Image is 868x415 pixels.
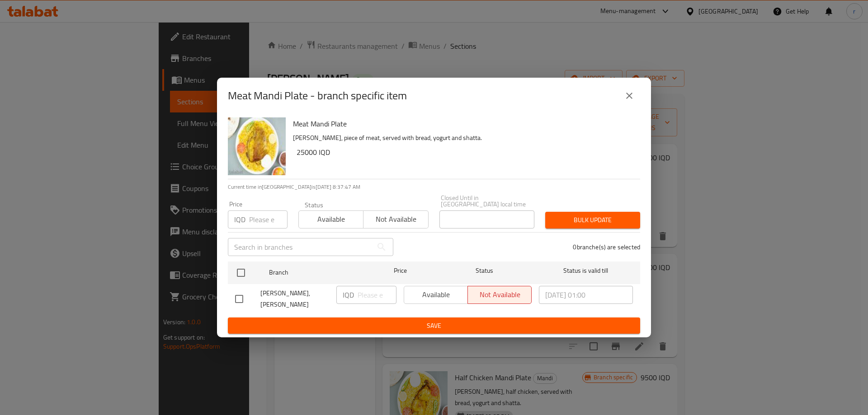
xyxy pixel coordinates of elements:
[228,238,373,256] input: Search in branches
[367,213,425,226] span: Not available
[302,213,360,226] span: Available
[298,210,363,228] button: Available
[228,317,640,334] button: Save
[343,289,354,300] p: IQD
[249,210,288,228] input: Please enter price
[228,117,286,175] img: Meat Mandi Plate
[438,265,532,276] span: Status
[235,320,633,331] span: Save
[552,214,633,226] span: Bulk update
[618,85,640,107] button: close
[234,214,245,225] p: IQD
[370,265,430,276] span: Price
[228,89,407,103] h2: Meat Mandi Plate - branch specific item
[539,265,633,276] span: Status is valid till
[358,286,396,304] input: Please enter price
[297,146,633,159] h6: 25000 IQD
[260,288,329,310] span: [PERSON_NAME], [PERSON_NAME]
[363,210,428,228] button: Not available
[545,212,640,228] button: Bulk update
[269,267,363,278] span: Branch
[293,117,633,130] h6: Meat Mandi Plate
[293,132,633,144] p: [PERSON_NAME], piece of meat, served with bread, yogurt and shatta.
[573,242,640,252] p: 0 branche(s) are selected
[228,183,640,191] p: Current time in [GEOGRAPHIC_DATA] is [DATE] 8:37:47 AM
